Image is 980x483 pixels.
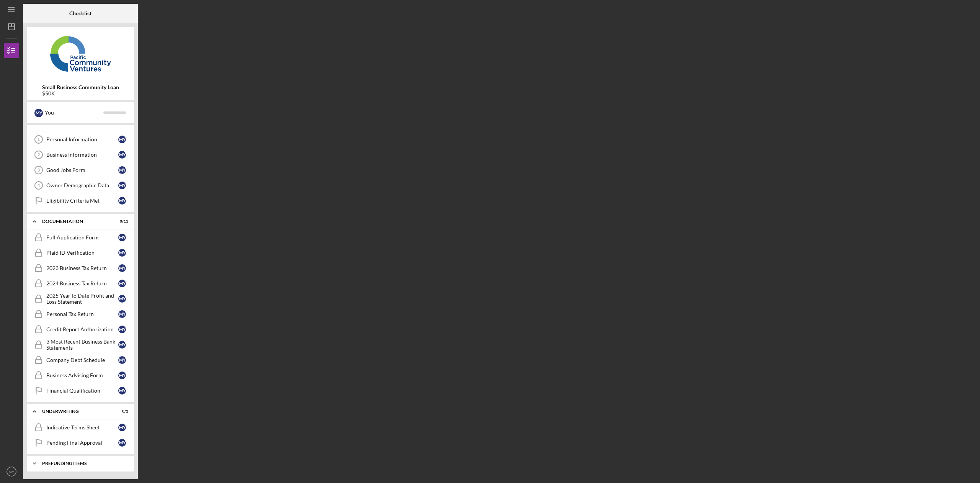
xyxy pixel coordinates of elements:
[31,420,130,435] a: Indicative Terms SheetMY
[31,276,130,291] a: 2024 Business Tax ReturnMY
[46,440,118,446] div: Pending Final Approval
[118,310,126,318] div: M Y
[42,409,109,414] div: Underwriting
[31,306,130,322] a: Personal Tax ReturnMY
[46,339,118,351] div: 3 Most Recent Business Bank Statements
[118,264,126,272] div: M Y
[31,147,130,162] a: 2Business InformationMY
[42,84,119,90] b: Small Business Community Loan
[34,109,43,117] div: M Y
[118,372,126,379] div: M Y
[31,230,130,245] a: Full Application FormMY
[118,151,126,159] div: M Y
[31,132,130,147] a: 1Personal InformationMY
[118,166,126,174] div: M Y
[46,388,118,394] div: Financial Qualification
[46,136,118,142] div: Personal Information
[31,383,130,398] a: Financial QualificationMY
[118,439,126,447] div: M Y
[31,337,130,352] a: 3 Most Recent Business Bank StatementsMY
[46,280,118,287] div: 2024 Business Tax Return
[38,152,40,157] tspan: 2
[38,168,40,172] tspan: 3
[45,106,103,119] div: You
[114,409,128,414] div: 0 / 2
[46,250,118,256] div: Plaid ID Verification
[118,249,126,257] div: M Y
[118,182,126,189] div: M Y
[42,461,124,466] div: Prefunding Items
[118,295,126,303] div: M Y
[27,31,134,77] img: Product logo
[9,470,15,474] text: MY
[42,90,119,97] div: $50K
[46,372,118,378] div: Business Advising Form
[69,10,91,16] b: Checklist
[31,162,130,178] a: 3Good Jobs FormMY
[46,234,118,241] div: Full Application Form
[46,326,118,332] div: Credit Report Authorization
[46,152,118,158] div: Business Information
[46,311,118,317] div: Personal Tax Return
[46,424,118,431] div: Indicative Terms Sheet
[46,265,118,271] div: 2023 Business Tax Return
[118,341,126,349] div: M Y
[118,326,126,333] div: M Y
[46,198,118,204] div: Eligibility Criteria Met
[31,352,130,368] a: Company Debt ScheduleMY
[118,387,126,395] div: M Y
[31,260,130,276] a: 2023 Business Tax ReturnMY
[118,424,126,431] div: M Y
[46,293,118,305] div: 2025 Year to Date Profit and Loss Statement
[31,322,130,337] a: Credit Report AuthorizationMY
[46,167,118,173] div: Good Jobs Form
[42,219,109,224] div: Documentation
[38,183,40,188] tspan: 4
[31,368,130,383] a: Business Advising FormMY
[38,137,40,142] tspan: 1
[118,197,126,205] div: M Y
[31,193,130,208] a: Eligibility Criteria MetMY
[118,234,126,241] div: M Y
[46,357,118,363] div: Company Debt Schedule
[118,280,126,287] div: M Y
[114,219,128,224] div: 0 / 11
[31,435,130,450] a: Pending Final ApprovalMY
[4,464,19,479] button: MY
[118,356,126,364] div: M Y
[31,245,130,260] a: Plaid ID VerificationMY
[31,291,130,306] a: 2025 Year to Date Profit and Loss StatementMY
[46,182,118,188] div: Owner Demographic Data
[118,136,126,143] div: M Y
[31,178,130,193] a: 4Owner Demographic DataMY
